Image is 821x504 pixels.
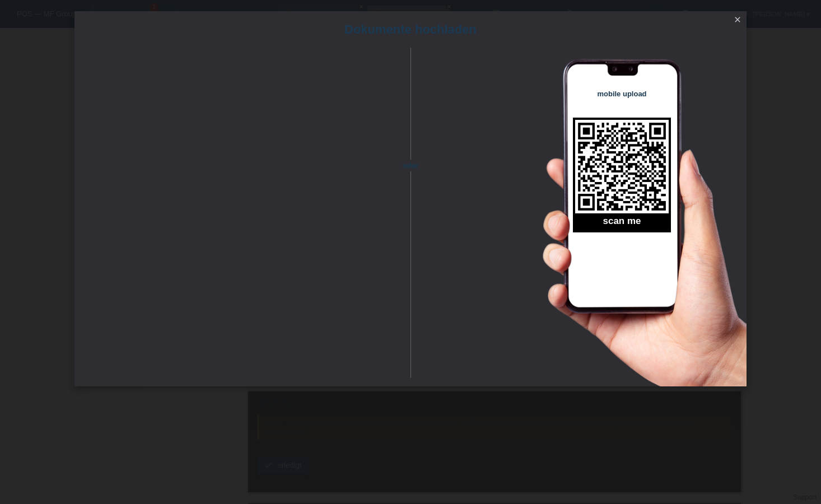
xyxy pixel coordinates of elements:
[91,76,391,356] iframe: Upload
[74,22,747,36] h1: Dokumente hochladen
[733,15,742,24] i: close
[730,14,745,27] a: close
[573,90,671,98] h4: mobile upload
[391,160,430,171] span: oder
[573,216,671,232] h2: scan me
